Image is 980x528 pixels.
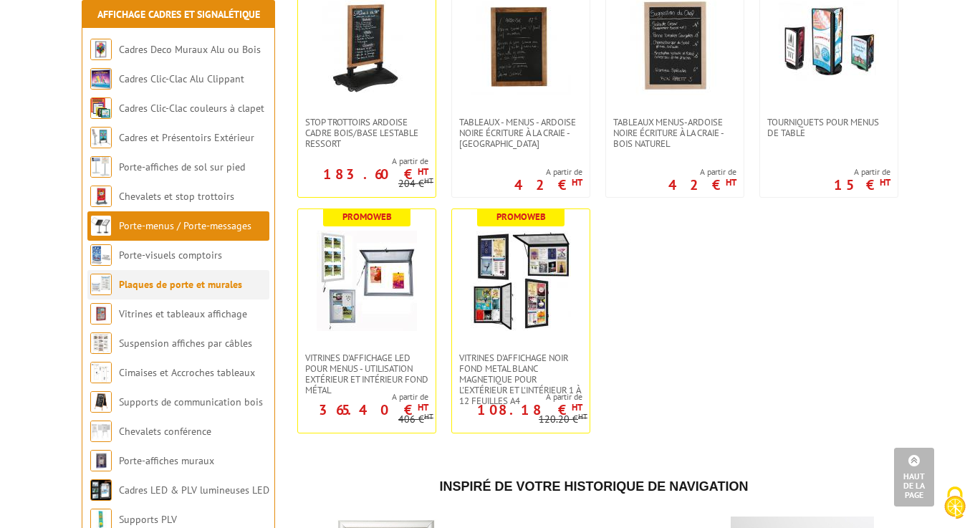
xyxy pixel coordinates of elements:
sup: HT [424,176,433,186]
img: Cadres Clic-Clac Alu Clippant [90,68,112,90]
span: Tourniquets pour Menus de table [767,117,890,138]
img: Chevalets conférence [90,421,112,442]
a: Suspension affiches par câbles [119,337,252,350]
img: Cadres et Présentoirs Extérieur [90,127,112,148]
span: STOP TROTTOIRS ARDOISE CADRE BOIS/BASE LESTABLE RESSORT [305,117,428,149]
sup: HT [726,176,736,188]
img: VITRINES D'AFFICHAGE NOIR FOND METAL BLANC MAGNETIQUE POUR L'EXTÉRIEUR ET L'INTÉRIEUR 1 À 12 FEUI... [471,231,571,331]
b: Promoweb [342,211,392,223]
p: 406 € [398,414,433,425]
span: A partir de [452,391,582,403]
sup: HT [578,411,587,421]
a: Porte-affiches muraux [119,454,214,467]
a: Tourniquets pour Menus de table [760,117,898,138]
a: Supports PLV [119,513,177,526]
a: Plaques de porte et murales [119,278,242,291]
sup: HT [572,401,582,413]
img: Cadres Clic-Clac couleurs à clapet [90,97,112,119]
span: A partir de [834,166,890,178]
a: Vitrines et tableaux affichage [119,307,247,320]
img: Porte-affiches muraux [90,450,112,471]
sup: HT [424,411,433,421]
img: Cookies (fenêtre modale) [937,485,973,521]
img: Supports de communication bois [90,391,112,413]
img: Plaques de porte et murales [90,274,112,295]
img: Suspension affiches par câbles [90,332,112,354]
img: Vitrines d'affichage LED pour Menus - utilisation extérieur et intérieur fond métal [317,231,417,331]
img: Cimaises et Accroches tableaux [90,362,112,383]
span: Tableaux - Menus - Ardoise Noire écriture à la craie - [GEOGRAPHIC_DATA] [459,117,582,149]
span: A partir de [668,166,736,178]
p: 108.18 € [477,405,582,414]
span: A partir de [298,391,428,403]
a: Porte-menus / Porte-messages [119,219,251,232]
a: Chevalets conférence [119,425,211,438]
a: Vitrines d'affichage LED pour Menus - utilisation extérieur et intérieur fond métal [298,352,436,395]
p: 42 € [514,181,582,189]
a: Porte-affiches de sol sur pied [119,160,245,173]
a: Affichage Cadres et Signalétique [97,8,260,21]
span: Inspiré de votre historique de navigation [439,479,748,494]
a: Cimaises et Accroches tableaux [119,366,255,379]
span: Tableaux menus-Ardoise Noire écriture à la craie - Bois Naturel [613,117,736,149]
sup: HT [418,165,428,178]
a: Chevalets et stop trottoirs [119,190,234,203]
a: Cadres et Présentoirs Extérieur [119,131,254,144]
img: Cadres Deco Muraux Alu ou Bois [90,39,112,60]
span: A partir de [298,155,428,167]
a: Tableaux menus-Ardoise Noire écriture à la craie - Bois Naturel [606,117,744,149]
sup: HT [418,401,428,413]
sup: HT [880,176,890,188]
p: 365.40 € [319,405,428,414]
a: STOP TROTTOIRS ARDOISE CADRE BOIS/BASE LESTABLE RESSORT [298,117,436,149]
span: A partir de [514,166,582,178]
a: Supports de communication bois [119,395,263,408]
p: 183.60 € [323,170,428,178]
a: Tableaux - Menus - Ardoise Noire écriture à la craie - [GEOGRAPHIC_DATA] [452,117,590,149]
img: Cadres LED & PLV lumineuses LED [90,479,112,501]
sup: HT [572,176,582,188]
a: Cadres Clic-Clac Alu Clippant [119,72,244,85]
span: Vitrines d'affichage LED pour Menus - utilisation extérieur et intérieur fond métal [305,352,428,395]
p: 120.20 € [539,414,587,425]
img: Chevalets et stop trottoirs [90,186,112,207]
img: Porte-menus / Porte-messages [90,215,112,236]
img: Vitrines et tableaux affichage [90,303,112,325]
img: Porte-visuels comptoirs [90,244,112,266]
p: 15 € [834,181,890,189]
button: Cookies (fenêtre modale) [930,479,980,528]
span: VITRINES D'AFFICHAGE NOIR FOND METAL BLANC MAGNETIQUE POUR L'EXTÉRIEUR ET L'INTÉRIEUR 1 À 12 FEUI... [459,352,582,406]
a: Cadres Clic-Clac couleurs à clapet [119,102,264,115]
a: VITRINES D'AFFICHAGE NOIR FOND METAL BLANC MAGNETIQUE POUR L'EXTÉRIEUR ET L'INTÉRIEUR 1 À 12 FEUI... [452,352,590,406]
b: Promoweb [496,211,546,223]
p: 42 € [668,181,736,189]
img: Porte-affiches de sol sur pied [90,156,112,178]
a: Haut de la page [894,448,934,507]
p: 204 € [398,178,433,189]
a: Cadres Deco Muraux Alu ou Bois [119,43,261,56]
a: Cadres LED & PLV lumineuses LED [119,484,269,496]
a: Porte-visuels comptoirs [119,249,222,261]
